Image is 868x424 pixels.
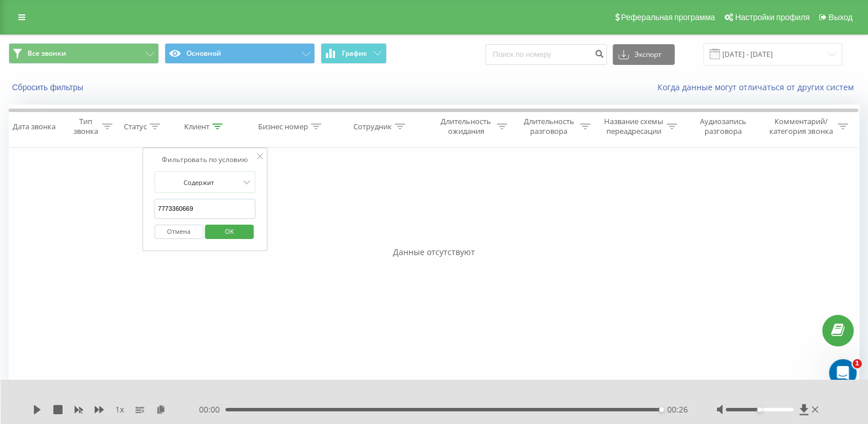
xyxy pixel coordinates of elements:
span: Выход [828,13,853,22]
span: 1 x [115,404,124,415]
span: 1 [853,359,862,368]
a: Когда данные могут отличаться от других систем [657,82,859,92]
div: Аудиозапись разговора [690,117,757,136]
input: Поиск по номеру [485,44,607,65]
div: Фильтровать по условию [154,154,255,165]
button: Отмена [154,225,203,239]
span: График [342,49,367,57]
button: Все звонки [9,43,159,64]
button: Экспорт [613,44,675,65]
span: Настройки профиля [735,13,809,22]
div: Сотрудник [353,122,392,132]
span: Реферальная программа [621,13,715,22]
span: 00:00 [199,404,225,415]
div: Accessibility label [659,407,664,412]
iframe: Intercom live chat [829,359,857,387]
input: Введите значение [154,199,255,219]
div: Длительность разговора [520,117,577,136]
button: Сбросить фильтры [9,82,89,92]
button: OK [205,225,254,239]
div: Тип звонка [72,117,99,136]
div: Комментарий/категория звонка [768,117,835,136]
div: Клиент [184,122,209,132]
span: OK [213,222,246,240]
button: Основной [165,43,315,64]
button: График [321,43,387,64]
div: Название схемы переадресации [604,117,664,136]
div: Статус [124,122,147,132]
div: Дата звонка [13,122,56,132]
div: Данные отсутствуют [9,246,859,258]
div: Accessibility label [757,407,762,412]
span: Все звонки [28,49,66,58]
span: 00:26 [667,404,688,415]
div: Длительность ожидания [438,117,495,136]
div: Бизнес номер [258,122,308,132]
